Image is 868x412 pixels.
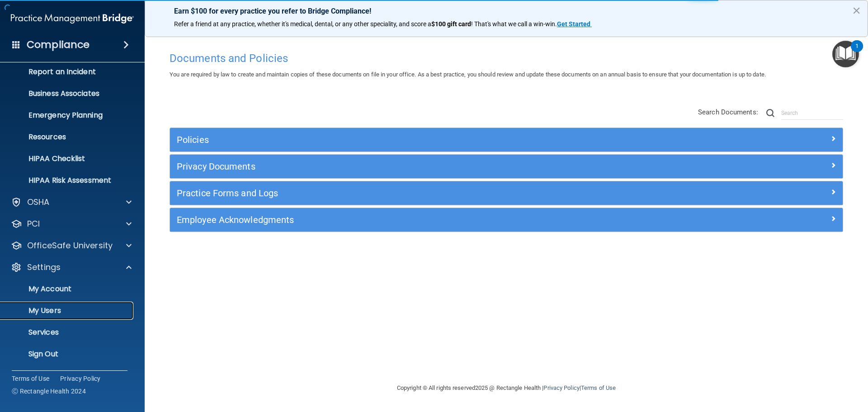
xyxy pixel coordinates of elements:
span: Refer a friend at any practice, whether it's medical, dental, or any other speciality, and score a [174,20,431,28]
a: Privacy Documents [177,159,836,174]
span: Ⓒ Rectangle Health 2024 [12,387,86,396]
a: Policies [177,133,836,147]
p: Earn $100 for every practice you refer to Bridge Compliance! [174,7,839,15]
a: Terms of Use [581,384,616,391]
p: OSHA [27,197,50,208]
button: Open Resource Center, 1 new notification [832,41,859,67]
a: OfficeSafe University [11,240,132,251]
a: Privacy Policy [60,374,101,383]
p: Resources [6,133,129,142]
p: Settings [27,262,61,273]
h4: Documents and Policies [170,52,843,64]
p: Business Associates [6,89,129,98]
p: Services [6,328,129,337]
a: Terms of Use [12,374,49,383]
div: 1 [855,46,859,58]
span: ! That's what we call a win-win. [471,20,557,28]
h5: Privacy Documents [177,161,668,171]
img: ic-search.3b580494.png [766,109,774,117]
p: Emergency Planning [6,111,129,120]
p: HIPAA Checklist [6,154,129,163]
p: Sign Out [6,350,129,359]
img: PMB logo [11,9,134,28]
button: Close [852,3,861,18]
p: PCI [27,218,40,229]
a: Privacy Policy [543,384,579,391]
span: Search Documents: [698,108,758,116]
a: PCI [11,218,132,229]
h4: Compliance [27,38,90,51]
p: My Account [6,284,129,294]
p: OfficeSafe University [27,240,113,251]
a: Settings [11,262,132,273]
p: My Users [6,306,129,315]
h5: Policies [177,135,668,145]
span: You are required by law to create and maintain copies of these documents on file in your office. ... [170,71,766,78]
h5: Practice Forms and Logs [177,188,668,198]
strong: $100 gift card [431,20,471,28]
a: OSHA [11,197,132,208]
p: Report an Incident [6,67,129,76]
h5: Employee Acknowledgments [177,215,668,225]
input: Search [781,106,843,120]
p: HIPAA Risk Assessment [6,176,129,185]
a: Get Started [557,20,592,28]
a: Practice Forms and Logs [177,186,836,200]
div: Copyright © All rights reserved 2025 @ Rectangle Health | | [341,374,671,403]
a: Employee Acknowledgments [177,213,836,227]
strong: Get Started [557,20,590,28]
